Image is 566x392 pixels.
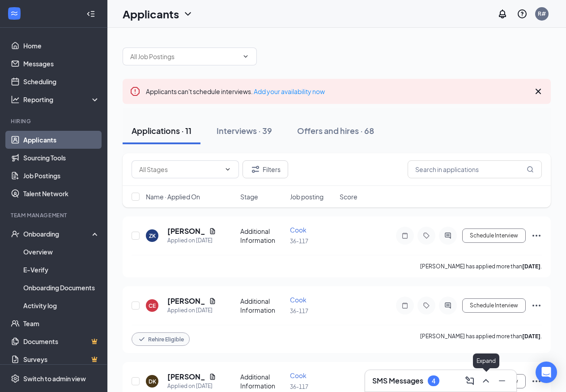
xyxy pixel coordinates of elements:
[139,164,221,174] input: All Stages
[420,263,542,270] p: [PERSON_NAME] has applied more than .
[23,95,100,104] div: Reporting
[254,87,325,95] a: Add your availability now
[495,374,509,388] button: Minimize
[209,297,216,305] svg: Document
[123,6,179,22] h1: Applicants
[149,232,156,240] div: ZK
[23,314,100,332] a: Team
[23,131,100,149] a: Applicants
[11,211,98,219] div: Team Management
[290,308,308,314] span: 36-117
[527,166,534,173] svg: MagnifyingGlass
[497,375,507,386] svg: Minimize
[167,306,216,315] div: Applied on [DATE]
[209,373,216,380] svg: Document
[10,9,19,18] svg: WorkstreamLogo
[23,167,100,185] a: Job Postings
[408,160,542,178] input: Search in applications
[517,9,528,19] svg: QuestionInfo
[146,192,200,201] span: Name · Applied On
[23,149,100,167] a: Sourcing Tools
[421,302,432,309] svg: Tag
[130,52,238,61] input: All Job Postings
[432,377,435,385] div: 4
[462,228,526,243] button: Schedule Interview
[167,226,205,236] h5: [PERSON_NAME]
[481,375,491,386] svg: ChevronUp
[11,374,20,383] svg: Settings
[130,86,140,97] svg: Error
[531,376,542,387] svg: Ellipses
[522,333,540,340] b: [DATE]
[11,117,98,125] div: Hiring
[443,302,453,309] svg: ActiveChat
[290,371,306,379] span: Cook
[23,350,100,368] a: SurveysCrown
[290,192,323,201] span: Job posting
[479,374,493,388] button: ChevronUp
[23,37,100,55] a: Home
[240,192,258,201] span: Stage
[149,302,156,310] div: CE
[240,297,285,314] div: Additional Information
[290,226,306,234] span: Cook
[533,86,544,97] svg: Cross
[11,229,20,238] svg: UserCheck
[23,229,92,238] div: Onboarding
[240,372,285,390] div: Additional Information
[297,125,374,136] div: Offers and hires · 68
[23,73,100,90] a: Scheduling
[443,232,453,239] svg: ActiveChat
[209,228,216,235] svg: Document
[23,55,100,73] a: Messages
[243,160,288,178] button: Filter Filters
[137,335,146,344] svg: Checkmark
[463,374,477,388] button: ComposeMessage
[148,336,184,343] span: Rehire Eligible
[167,372,205,382] h5: [PERSON_NAME]
[86,9,95,18] svg: Collapse
[23,297,100,314] a: Activity log
[250,164,261,175] svg: Filter
[23,243,100,261] a: Overview
[183,9,193,19] svg: ChevronDown
[522,263,540,270] b: [DATE]
[167,236,216,245] div: Applied on [DATE]
[132,125,192,136] div: Applications · 11
[531,300,542,311] svg: Ellipses
[23,261,100,279] a: E-Verify
[146,87,325,95] span: Applicants can't schedule interviews.
[290,383,308,390] span: 36-117
[23,279,100,297] a: Onboarding Documents
[167,296,205,306] h5: [PERSON_NAME]
[497,9,508,19] svg: Notifications
[538,10,546,17] div: R#
[23,332,100,350] a: DocumentsCrown
[400,302,410,309] svg: Note
[149,378,156,385] div: DK
[23,374,86,383] div: Switch to admin view
[11,95,20,104] svg: Analysis
[531,230,542,241] svg: Ellipses
[462,298,526,313] button: Schedule Interview
[340,192,357,201] span: Score
[217,125,272,136] div: Interviews · 39
[420,332,542,346] p: [PERSON_NAME] has applied more than .
[290,296,306,304] span: Cook
[536,362,557,383] div: Open Intercom Messenger
[372,376,423,386] h3: SMS Messages
[240,227,285,245] div: Additional Information
[464,375,475,386] svg: ComposeMessage
[242,53,249,60] svg: ChevronDown
[421,232,432,239] svg: Tag
[23,185,100,202] a: Talent Network
[473,353,499,368] div: Expand
[167,382,216,391] div: Applied on [DATE]
[400,232,410,239] svg: Note
[224,166,231,173] svg: ChevronDown
[290,238,308,245] span: 36-117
